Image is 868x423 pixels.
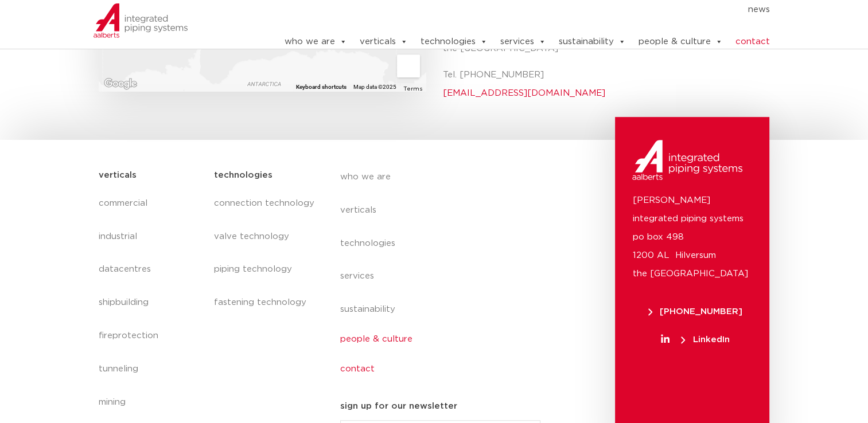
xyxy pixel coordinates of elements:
a: valve technology [213,220,317,253]
button: Drag Pegman onto the map to open Street View [397,54,420,77]
span: Map data ©2025 [353,84,396,90]
a: piping technology [213,253,317,286]
p: [PERSON_NAME] integrated piping systems po box 498 1200 AL Hilversum the [GEOGRAPHIC_DATA] [632,191,752,283]
a: LinkedIn [632,335,758,344]
a: news [748,1,769,19]
a: technologies [340,227,550,260]
nav: Menu [340,160,550,386]
button: Keyboard shortcuts [296,83,347,91]
h5: verticals [99,166,137,185]
a: sustainability [340,293,550,326]
h5: technologies [213,166,272,185]
a: connection technology [213,187,317,220]
a: fireprotection [99,319,203,352]
a: [EMAIL_ADDRESS][DOMAIN_NAME] [443,89,605,97]
a: contact [340,352,550,386]
a: [PHONE_NUMBER] [632,307,758,316]
a: verticals [340,194,550,227]
a: who we are [340,160,550,194]
a: Open this area in Google Maps (opens a new window) [102,76,139,91]
a: services [340,260,550,293]
a: services [500,30,546,53]
p: Tel. [PHONE_NUMBER] [443,66,761,103]
nav: Menu [213,187,317,320]
span: LinkedIn [681,335,729,344]
a: people & culture [340,326,550,352]
a: commercial [99,187,203,220]
img: Google [102,76,139,91]
a: who we are [284,30,347,53]
nav: Menu [249,1,770,19]
a: Terms (opens in new tab) [403,86,422,92]
a: tunneling [99,352,203,386]
a: technologies [420,30,487,53]
a: mining [99,386,203,419]
span: [PHONE_NUMBER] [648,307,742,316]
a: industrial [99,220,203,253]
a: datacentres [99,253,203,286]
a: people & culture [638,30,722,53]
a: contact [735,30,769,53]
a: sustainability [558,30,625,53]
a: verticals [359,30,407,53]
h5: sign up for our newsletter [340,397,457,416]
a: fastening technology [213,286,317,319]
a: shipbuilding [99,286,203,319]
